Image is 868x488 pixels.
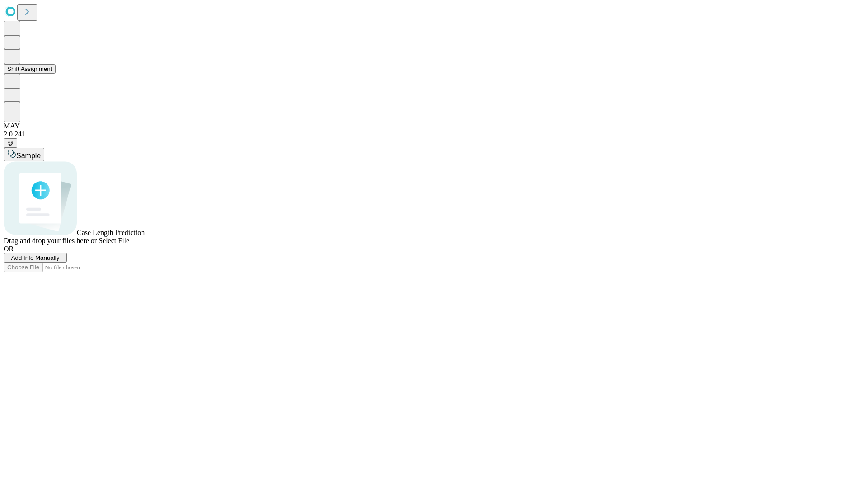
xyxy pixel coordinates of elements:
[11,254,60,261] span: Add Info Manually
[4,245,14,253] span: OR
[99,237,129,244] span: Select File
[4,64,56,74] button: Shift Assignment
[4,148,44,161] button: Sample
[4,138,17,148] button: @
[7,140,14,146] span: @
[4,122,864,130] div: MAY
[77,229,145,236] span: Case Length Prediction
[4,130,864,138] div: 2.0.241
[4,237,97,244] span: Drag and drop your files here or
[4,253,67,263] button: Add Info Manually
[16,152,41,160] span: Sample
